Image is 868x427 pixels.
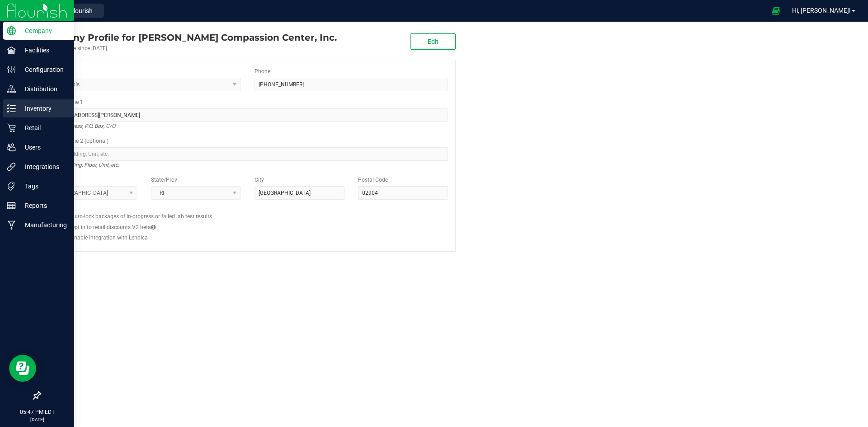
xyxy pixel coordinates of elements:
label: City [255,176,264,184]
p: Retail [16,122,70,133]
inline-svg: Manufacturing [7,221,16,230]
inline-svg: Retail [7,123,16,132]
input: Suite, Building, Unit, etc. [47,147,448,161]
inline-svg: Integrations [7,162,16,171]
iframe: Resource center [9,355,36,382]
label: Auto-lock packages of in-progress or failed lab test results [71,212,212,221]
h2: Configs [47,206,448,212]
p: Distribution [16,84,70,94]
p: Manufacturing [16,220,70,230]
label: Postal Code [358,176,388,184]
i: Suite, Building, Floor, Unit, etc. [47,160,119,170]
inline-svg: Configuration [7,65,16,74]
input: Postal Code [358,186,448,200]
button: Edit [410,33,456,50]
inline-svg: Facilities [7,46,16,55]
inline-svg: Users [7,143,16,152]
label: Address Line 2 (optional) [47,137,108,145]
span: Edit [428,38,439,45]
inline-svg: Reports [7,201,16,210]
span: Hi, [PERSON_NAME]! [792,7,851,14]
span: Open Ecommerce Menu [766,2,786,19]
input: Address [47,108,448,122]
p: Tags [16,181,70,192]
inline-svg: Company [7,26,16,35]
div: Account active since [DATE] [40,44,337,52]
inline-svg: Inventory [7,104,16,113]
p: 05:47 PM EDT [4,408,70,416]
label: Enable integration with Lendica [71,234,148,242]
i: Street address, P.O. Box, C/O [47,121,115,131]
p: [DATE] [4,416,70,423]
label: State/Prov [151,176,177,184]
div: Thomas C. Slater Compassion Center, Inc. [40,31,337,44]
input: (123) 456-7890 [255,78,448,91]
p: Company [16,25,70,36]
p: Integrations [16,161,70,172]
inline-svg: Distribution [7,84,16,94]
p: Users [16,142,70,153]
label: Phone [255,67,270,75]
inline-svg: Tags [7,182,16,191]
label: Opt in to retail discounts V2 beta [71,223,156,231]
p: Facilities [16,45,70,56]
p: Reports [16,200,70,211]
p: Configuration [16,64,70,75]
input: City [255,186,344,200]
p: Inventory [16,103,70,114]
